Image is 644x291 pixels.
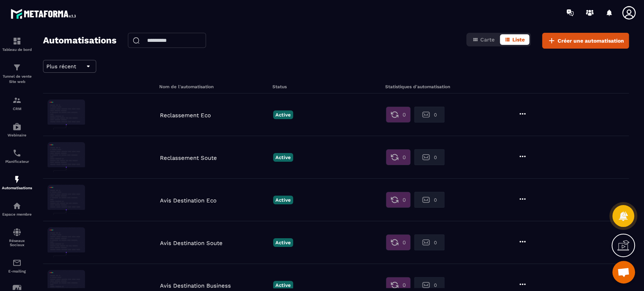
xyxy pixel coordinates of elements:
button: Créer une automatisation [542,33,629,49]
img: automations [12,175,22,184]
img: first stat [391,196,398,204]
span: 0 [402,153,406,161]
p: Reclassement Soute [160,155,269,161]
span: 0 [433,240,437,245]
button: 0 [414,107,444,123]
p: Tableau de bord [2,47,32,52]
button: 0 [386,149,410,165]
a: schedulerschedulerPlanificateur [2,143,32,169]
h6: Nom de l'automatisation [159,84,271,89]
p: Webinaire [2,133,32,137]
a: automationsautomationsAutomatisations [2,169,32,196]
img: second stat [422,153,430,161]
p: Active [273,110,293,119]
a: formationformationCRM [2,90,32,116]
img: second stat [422,281,430,289]
img: scheduler [12,149,22,158]
p: Avis Destination Eco [160,197,269,204]
p: CRM [2,107,32,111]
button: Carte [468,34,499,45]
span: 0 [433,197,437,203]
button: 0 [414,149,444,165]
span: 0 [402,196,406,204]
img: first stat [391,239,398,246]
span: 0 [433,112,437,118]
img: formation [12,96,22,105]
a: formationformationTableau de bord [2,31,32,57]
img: automations [12,201,22,210]
button: 0 [414,234,444,250]
button: 0 [386,107,410,123]
img: second stat [422,196,430,204]
img: social-network [12,228,22,237]
img: automation-background [48,185,85,215]
a: formationformationTunnel de vente Site web [2,57,32,90]
img: second stat [422,111,430,118]
span: 0 [402,281,406,289]
img: automation-background [48,227,85,257]
img: automation-background [48,100,85,130]
p: Active [273,238,293,247]
img: second stat [422,239,430,246]
img: automations [12,122,22,131]
span: Plus récent [46,63,76,69]
p: Réseaux Sociaux [2,239,32,247]
span: 0 [402,239,406,246]
img: formation [12,37,22,46]
p: Avis Destination Business [160,282,269,289]
span: 0 [433,282,437,288]
a: automationsautomationsWebinaire [2,116,32,143]
a: social-networksocial-networkRéseaux Sociaux [2,222,32,253]
span: Liste [512,37,525,43]
p: Active [273,153,293,162]
img: email [12,258,22,267]
button: 0 [386,234,410,250]
img: first stat [391,281,398,289]
button: 0 [386,192,410,208]
p: Active [273,196,293,204]
p: Reclassement Eco [160,112,269,119]
img: formation [12,63,22,72]
a: emailemailE-mailing [2,253,32,279]
span: 0 [402,111,406,118]
img: first stat [391,111,398,118]
button: Liste [500,34,529,45]
p: Active [273,281,293,289]
p: Avis Destination Soute [160,240,269,247]
span: Créer une automatisation [558,37,624,44]
h2: Automatisations [43,33,117,49]
p: Tunnel de vente Site web [2,74,32,84]
p: Automatisations [2,186,32,190]
img: first stat [391,153,398,161]
div: Ouvrir le chat [612,261,635,283]
span: 0 [433,155,437,160]
h6: Status [272,84,383,89]
img: automation-background [48,142,85,172]
p: Planificateur [2,159,32,164]
a: automationsautomationsEspace membre [2,196,32,222]
span: Carte [480,37,495,43]
img: logo [11,7,78,21]
p: Espace membre [2,212,32,216]
p: E-mailing [2,269,32,273]
button: 0 [414,192,444,208]
h6: Statistiques d'automatisation [385,84,495,89]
